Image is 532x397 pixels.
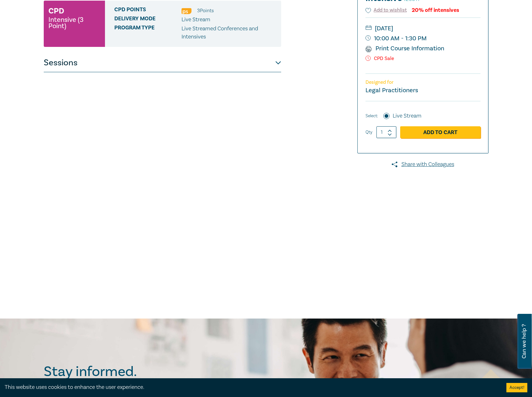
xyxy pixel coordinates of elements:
span: Can we help ? [521,318,527,365]
h3: CPD [48,5,64,17]
a: Share with Colleagues [357,160,489,168]
li: 3 Point s [197,7,214,15]
small: [DATE] [365,23,480,33]
span: Program type [114,25,181,41]
small: 10:00 AM - 1:30 PM [365,33,480,43]
a: Print Course Information [365,44,445,53]
span: Delivery Mode [114,16,181,24]
a: Add to Cart [400,126,480,138]
input: 1 [376,126,396,138]
div: 20% off intensives [412,7,459,13]
label: Qty [365,129,372,136]
p: Designed for [365,79,480,85]
h2: Stay informed. [44,364,191,380]
span: Live Stream [181,16,210,23]
button: Sessions [44,53,281,72]
small: Legal Practitioners [365,86,418,94]
label: Live Stream [393,112,421,120]
span: Select: [365,113,378,119]
button: Accept cookies [506,383,527,392]
button: Add to wishlist [365,7,407,14]
img: Professional Skills [181,8,191,14]
span: CPD Points [114,7,181,15]
small: Intensive (3 Point) [48,17,100,29]
div: This website uses cookies to enhance the user experience. [5,383,497,391]
p: CPD Sale [365,56,480,62]
p: Live Streamed Conferences and Intensives [181,25,276,41]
